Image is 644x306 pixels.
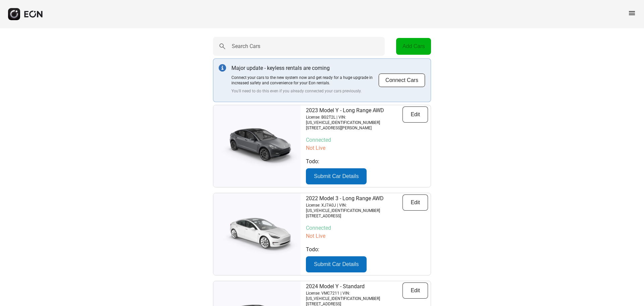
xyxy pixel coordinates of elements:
p: Todo: [306,246,428,254]
p: 2023 Model Y - Long Range AWD [306,106,402,115]
label: Search Cars [232,42,260,50]
p: Major update - keyless rentals are coming [231,64,378,72]
p: 2022 Model 3 - Long Range AWD [306,194,402,203]
p: [STREET_ADDRESS] [306,213,402,219]
button: Connect Cars [378,73,425,87]
p: Not Live [306,232,428,240]
p: Connect your cars to the new system now and get ready for a huge upgrade in increased safety and ... [231,75,378,86]
p: [STREET_ADDRESS][PERSON_NAME] [306,125,402,131]
span: menu [628,9,636,17]
p: Connected [306,224,428,232]
p: Not Live [306,144,428,152]
button: Submit Car Details [306,256,367,272]
button: Edit [402,194,428,211]
img: car [213,124,301,168]
button: Edit [402,282,428,299]
p: License: VMC7211 | VIN: [US_VEHICLE_IDENTIFICATION_NUMBER] [306,291,402,301]
p: You'll need to do this even if you already connected your cars previously. [231,88,378,94]
p: Todo: [306,158,428,166]
button: Submit Car Details [306,168,367,184]
button: Edit [402,106,428,123]
p: License: XJ7A0J | VIN: [US_VEHICLE_IDENTIFICATION_NUMBER] [306,203,402,213]
p: License: BG2T2L | VIN: [US_VEHICLE_IDENTIFICATION_NUMBER] [306,115,402,125]
p: 2024 Model Y - Standard [306,282,402,291]
img: info [219,64,226,72]
img: car [213,212,301,256]
p: Connected [306,136,428,144]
